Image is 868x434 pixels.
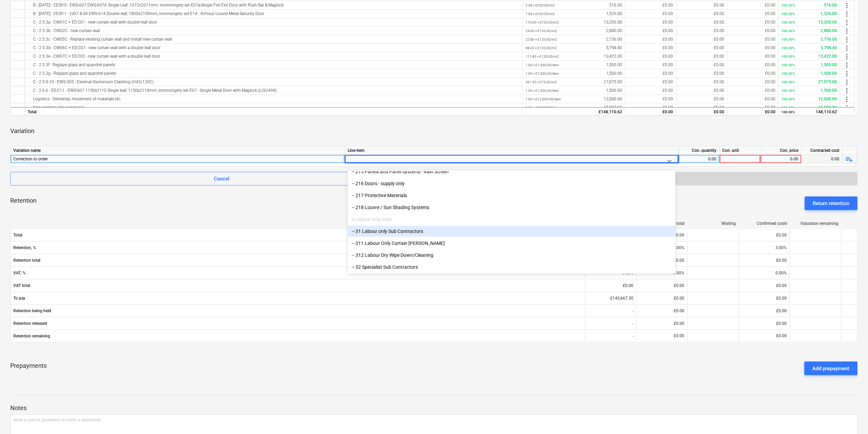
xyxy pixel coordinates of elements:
[526,18,622,27] div: 13,200.00
[663,71,673,76] span: £0.00
[526,46,557,50] small: 48.32 × £120.00 / m2
[764,155,799,163] div: 0.00
[804,362,858,375] button: Add prepayment
[585,305,636,316] div: -
[526,44,622,52] div: 5,798.40
[843,35,851,44] span: more_vert
[526,61,622,69] div: 1,500.00
[526,89,559,92] small: 1.00 × £1,500.00 / item
[526,86,622,95] div: 1,500.00
[739,293,790,304] div: £0.00
[348,166,676,177] div: -- 215 Panels and Panel Systems - Rain Screen
[765,37,776,42] span: £0.00
[782,106,795,110] small: 100.00%
[782,108,837,116] div: 148,110.62
[739,267,790,278] div: 0.00%
[782,10,837,18] div: 1,526.00
[739,255,790,266] div: £0.00
[13,334,582,338] span: Retention remaining
[739,230,790,241] div: £0.00
[714,20,725,25] span: £0.00
[765,28,776,33] span: £0.00
[28,10,520,18] div: B - [DATE] - ED.B11 - LV07 & 08 EWS-614 Double leaf; 1800x2100mm; ironmongery set E14 - Armour Lo...
[843,104,851,112] span: more_vert
[526,20,559,24] small: 110.00 × £120.00 / m2
[13,283,582,288] span: VAT total
[663,88,673,93] span: £0.00
[802,155,843,163] div: 0.00
[714,88,725,93] span: £0.00
[765,20,776,25] span: £0.00
[526,3,555,7] small: 2.58 × £200.00 / m2
[765,97,776,101] span: £0.00
[802,146,843,155] div: Contracted cost
[526,55,559,58] small: 111.85 × £120.00 / m2
[10,127,34,135] p: Variation
[345,146,679,155] div: Line-item
[526,80,557,84] small: 361.00 × £75.00 / m2
[776,333,787,339] p: £0.00
[526,27,622,35] div: 2,880.00
[714,105,725,110] span: £0.00
[25,107,523,116] div: Total
[843,10,851,18] span: more_vert
[782,35,837,44] div: 2,736.00
[682,155,717,163] div: 0.00
[13,296,582,301] span: To pay
[843,18,851,27] span: more_vert
[348,262,676,273] div: -- 32 Specialist Sub Contractors
[782,38,795,41] small: 100.00%
[782,12,795,16] small: 100.00%
[782,55,795,58] small: 100.00%
[348,238,676,249] div: -- 311 Labour Only Curtain Walling
[348,238,676,249] div: -- 311 Labour Only Curtain [PERSON_NAME]
[813,199,850,208] div: Return retention
[674,333,685,339] p: £0.00
[843,87,851,95] span: more_vert
[663,62,673,67] span: £0.00
[782,103,837,112] div: 15,000.00
[348,202,676,213] div: -- 218 Louvre / Sun Shading Systems
[782,27,837,35] div: 2,880.00
[782,1,837,10] div: 516.00
[739,305,790,316] div: £0.00
[843,44,851,52] span: more_vert
[348,274,676,285] div: -- 33 Specialist Door Sub Contractors
[526,35,622,44] div: 2,736.00
[585,280,636,291] div: £0.00
[28,95,520,103] div: Logistics - Deliveries, movement of materials etc
[348,178,676,189] div: -- 216 Doors - supply only
[636,305,687,316] div: £0.00
[13,233,582,237] span: Total
[28,27,520,35] div: C - 2.5.3b - CW02C - new curtain wall
[10,172,433,186] button: Cancel
[348,214,676,225] div: 3 Labour only subs
[28,86,520,95] div: C - 2.6.6 - ED.C11 - EWS-607 1150x2110 Single leaf; 1150x2110mm; ironmongery set E07 - Single Met...
[742,221,787,226] div: Confirmed costs
[636,293,687,304] div: £0.00
[843,53,851,61] span: more_vert
[663,28,673,33] span: £0.00
[13,155,342,163] div: Correction to order
[663,45,673,50] span: £0.00
[843,61,851,69] span: more_vert
[636,318,687,329] div: £0.00
[526,72,559,75] small: 1.00 × £1,500.00 / item
[526,69,622,78] div: 1,500.00
[782,69,837,78] div: 1,500.00
[13,271,582,275] span: VAT, %
[526,95,622,103] div: 12,000.00
[714,54,725,59] span: £0.00
[728,107,779,116] div: £0.00
[813,364,850,373] div: Add prepayment
[739,280,790,291] div: £0.00
[720,146,761,155] div: Con. unit
[739,242,790,253] div: 3.00%
[765,79,776,84] span: £0.00
[765,105,776,110] span: £0.00
[663,54,673,59] span: £0.00
[765,54,776,59] span: £0.00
